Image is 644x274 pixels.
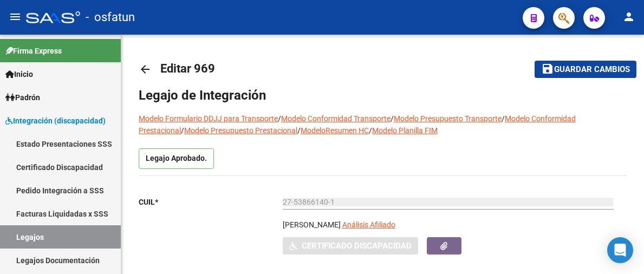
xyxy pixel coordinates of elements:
[283,237,418,254] button: Certificado Discapacidad
[139,114,278,123] a: Modelo Formulario DDJJ para Transporte
[342,220,395,229] span: Análisis Afiliado
[5,92,40,103] span: Padrón
[301,126,369,135] a: ModeloResumen HC
[86,5,135,29] span: - osfatun
[9,10,22,23] mat-icon: menu
[139,196,283,208] p: CUIL
[554,65,630,75] span: Guardar cambios
[5,68,33,80] span: Inicio
[394,114,502,123] a: Modelo Presupuesto Transporte
[139,148,214,169] p: Legajo Aprobado.
[5,115,106,127] span: Integración (discapacidad)
[184,126,297,135] a: Modelo Presupuesto Prestacional
[607,237,633,263] div: Open Intercom Messenger
[139,87,627,104] h1: Legajo de Integración
[283,219,341,231] p: [PERSON_NAME]
[535,61,636,77] button: Guardar cambios
[622,10,635,23] mat-icon: person
[372,126,438,135] a: Modelo Planilla FIM
[5,45,62,57] span: Firma Express
[541,62,554,75] mat-icon: save
[139,63,152,76] mat-icon: arrow_back
[302,242,412,251] span: Certificado Discapacidad
[281,114,391,123] a: Modelo Conformidad Transporte
[160,62,215,75] span: Editar 969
